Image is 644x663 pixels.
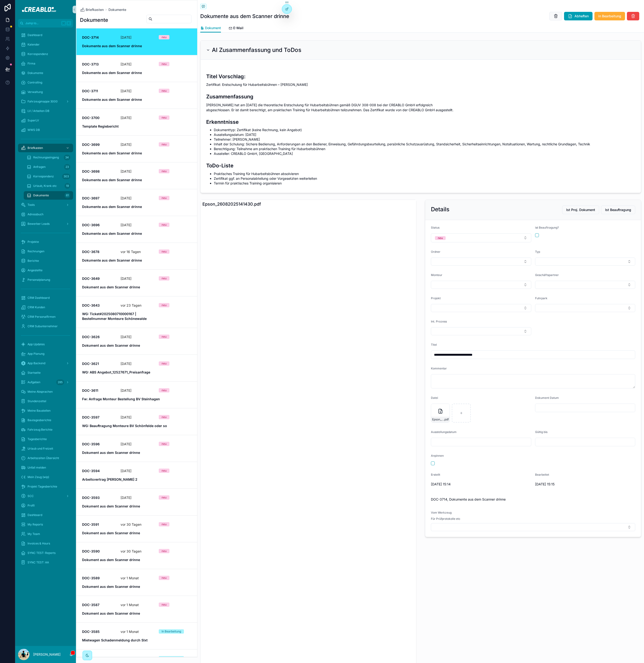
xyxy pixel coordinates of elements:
[431,226,439,229] span: Status
[18,530,73,538] a: My Team
[76,82,197,109] a: DOC-3711[DATE]neuDokumente aus dem Scanner drinne
[76,109,197,135] a: DOC-3700[DATE]neuTemplate Regiebericht
[28,305,45,309] span: CRM Kunden
[28,249,44,253] span: Rechnungen
[80,17,108,23] h1: Dokumente
[28,352,44,356] span: App Planung
[431,304,531,312] button: Select Button
[28,324,58,328] span: CRM Subunternehmer
[162,303,167,307] div: neu
[86,7,104,12] span: Briefkasten
[121,656,139,661] p: vor 1 Monat
[82,89,98,93] strong: DOC-3711
[76,569,197,596] a: DOC-3589vor 1 MonatneuDokument aus dem Scanner drinne
[82,97,142,101] strong: Dokumente aus dem Scanner drinne
[214,181,635,186] li: Termin für praktisches Training organisieren
[18,482,73,491] a: Projekt Tagesberichte
[76,462,197,488] a: DOC-3594[DATE]neuArbeitsvertrag [PERSON_NAME] 2
[121,629,139,634] p: vor 1 Monat
[431,273,442,277] span: Monteur
[28,475,49,479] span: Mein Zeug (wip)
[28,390,53,394] span: Meine Absprachen
[121,522,141,527] p: vor 30 Tagen
[233,26,243,30] span: E-Mail
[121,303,141,308] p: vor 23 Tagen
[200,13,289,19] h1: Dokumente aus dem Scanner drinne
[162,576,167,580] div: neu
[18,492,73,500] a: SCC
[82,312,147,321] strong: WG: Ticket#2025080710000167 | Bestellnummer Monteure Schönewalde
[212,46,301,54] h2: AI Zusammenfassung und ToDos
[82,231,142,235] strong: Dokumente aus dem Scanner drinne
[28,100,58,103] span: Fahrzeugmappe 3000
[33,184,57,188] span: Urlaub, Krank etc
[18,397,73,405] a: Stundenzettel
[82,196,99,200] strong: DOC-3697
[64,164,70,170] div: 23
[535,226,559,229] span: ist Beauftragung?
[82,35,99,39] strong: DOC-3714
[82,276,100,281] strong: DOC-3649
[18,257,73,265] a: Berichte
[18,303,73,312] a: CRM Kunden
[24,182,73,190] a: Urlaub, Krank etc19
[82,362,99,366] strong: DOC-3621
[76,622,197,649] a: DOC-3585vor 1 MonatIn BearbeitungMietwagen Schadenmeldung durch SIxt
[28,128,40,132] span: WWS DB
[206,162,635,169] h3: ToDo-Liste
[82,124,119,128] strong: Template Regiebericht
[76,355,197,381] a: DOC-3621[DATE]neuWG: ABS Angebot_12527671_Preisanfrage
[206,93,635,100] h3: Zusammenfassung
[82,335,100,339] strong: DOC-3626
[18,294,73,302] a: CRM Dashboard
[18,425,73,434] a: Fahrzeug Berichte
[82,169,100,173] strong: DOC-3698
[28,342,45,346] span: App Updates
[33,165,46,169] span: Anfragen
[76,408,197,435] a: DOC-3597[DATE]neuWG: Beauftragung Monteure BV Schönfelde oder so
[28,268,42,272] span: Angestellte
[18,520,73,529] a: My Reports
[594,12,625,20] button: in Bearbeitung
[18,539,73,548] a: Invoices & Hours
[18,340,73,349] a: App Updates
[28,240,39,244] span: Projekte
[82,223,100,227] strong: DOC-3696
[28,119,39,122] span: SuperLV
[28,62,35,65] span: Firma
[24,172,73,181] a: Korrespondenz303
[431,396,438,400] span: Datei
[28,71,43,75] span: Dokumente
[82,303,100,307] strong: DOC-3643
[121,276,131,281] p: [DATE]
[28,109,49,113] span: LV / Arbeiten DB
[76,135,197,162] a: DOC-3699[DATE]neuDokumente aus dem Scanner drinne
[76,269,197,296] a: DOC-3649[DATE]neuDokument aus dem Scanner drinne
[82,71,142,75] strong: Dokumente aus dem Scanner drinne
[18,463,73,472] a: Unfall melden
[28,494,34,498] span: SCC
[162,35,167,39] div: neu
[18,201,73,209] a: Tools
[76,381,197,408] a: DOC-3611[DATE]neuFw: Anfrage Monteur Bestellung BV Steinhagen
[162,276,167,281] div: neu
[28,90,43,94] span: Verwaltung
[121,115,131,120] p: [DATE]
[82,469,100,473] strong: DOC-3594
[76,328,197,355] a: DOC-3626[DATE]neuDokument aus dem Scanner drinne
[24,153,73,162] a: Rechnungseingang34
[162,249,167,254] div: neu
[82,576,100,580] strong: DOC-3589
[121,549,141,554] p: vor 30 Tagen
[108,7,126,12] span: Dokumente
[431,430,457,434] span: Ausstellungsdatum
[65,193,70,198] div: 61
[28,361,45,365] span: App Backend
[162,388,167,392] div: neu
[438,236,443,240] div: neu
[18,416,73,424] a: Bautagesberichte
[121,603,139,607] p: vor 1 Monat
[82,388,98,392] strong: DOC-3611
[206,102,635,112] p: [PERSON_NAME] hat am [DATE] die theoretische Erstschulung für Hubarbeitsbühnen gemäß DGUV 308-008...
[28,437,47,441] span: Tagesberichte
